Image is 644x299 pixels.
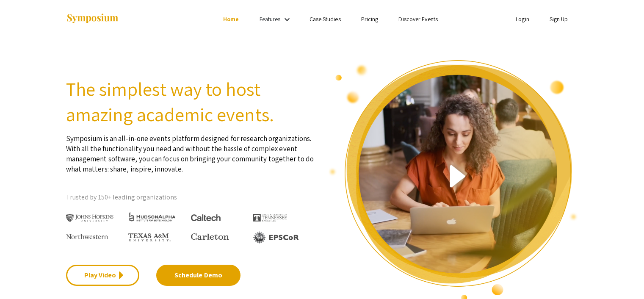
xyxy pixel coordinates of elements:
a: Features [260,15,281,23]
a: Pricing [361,15,379,23]
img: Johns Hopkins University [66,214,114,222]
mat-icon: Expand Features list [282,14,292,25]
p: Symposium is an all-in-one events platform designed for research organizations. With all the func... [66,127,316,174]
img: Carleton [191,233,229,240]
a: Case Studies [310,15,341,23]
a: Home [223,15,239,23]
img: HudsonAlpha [128,212,176,221]
a: Discover Events [398,15,438,23]
img: Texas A&M University [128,233,171,242]
a: Play Video [66,265,139,286]
img: Symposium by ForagerOne [66,13,119,25]
img: Northwestern [66,234,108,239]
a: Login [516,15,529,23]
p: Trusted by 150+ leading organizations [66,191,316,204]
a: Sign Up [550,15,568,23]
img: The University of Tennessee [253,214,287,221]
a: Schedule Demo [156,265,240,286]
h2: The simplest way to host amazing academic events. [66,76,316,127]
img: Caltech [191,214,221,221]
img: EPSCOR [253,231,300,244]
